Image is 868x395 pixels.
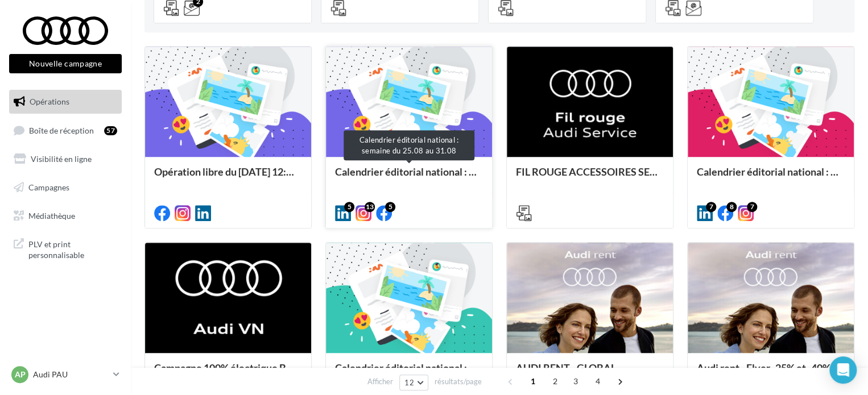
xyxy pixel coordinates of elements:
div: 7 [747,202,757,212]
button: Nouvelle campagne [9,54,122,73]
div: Audi rent - Flyer -25% et -40% [697,362,845,385]
div: 5 [344,202,354,212]
div: 13 [365,202,375,212]
div: Calendrier éditorial national : semaine du 28.07 au 03.08 [335,362,483,385]
span: résultats/page [435,376,482,387]
a: Opérations [7,90,124,114]
a: Médiathèque [7,204,124,228]
a: Campagnes [7,176,124,199]
a: AP Audi PAU [9,364,122,385]
span: 2 [546,372,564,390]
span: 1 [524,372,542,390]
div: 8 [726,202,737,212]
span: Médiathèque [28,210,75,220]
span: AP [15,369,26,380]
span: 4 [589,372,607,390]
p: Audi PAU [33,369,109,380]
div: Calendrier éditorial national : semaine du 25.08 au 31.08 [335,166,483,189]
span: Boîte de réception [29,125,94,135]
span: Campagnes [28,182,69,192]
a: PLV et print personnalisable [7,232,124,265]
span: 12 [404,378,414,387]
span: Afficher [367,376,393,387]
span: Opérations [30,97,69,106]
div: Campagne 100% électrique BEV Septembre [154,362,302,385]
a: Boîte de réception57 [7,118,124,143]
button: 12 [399,375,428,390]
div: Calendrier éditorial national : semaines du 04.08 au 25.08 [697,166,845,189]
span: 3 [567,372,585,390]
div: 5 [385,202,395,212]
div: Open Intercom Messenger [829,356,857,384]
div: 7 [706,202,716,212]
div: FIL ROUGE ACCESSOIRES SEPTEMBRE - AUDI SERVICE [516,166,664,189]
div: Opération libre du [DATE] 12:06 [154,166,302,189]
div: 57 [104,126,117,135]
span: Visibilité en ligne [31,154,92,164]
div: Calendrier éditorial national : semaine du 25.08 au 31.08 [344,130,474,160]
a: Visibilité en ligne [7,147,124,171]
span: PLV et print personnalisable [28,236,117,261]
div: AUDI RENT - GLOBAL [516,362,664,385]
